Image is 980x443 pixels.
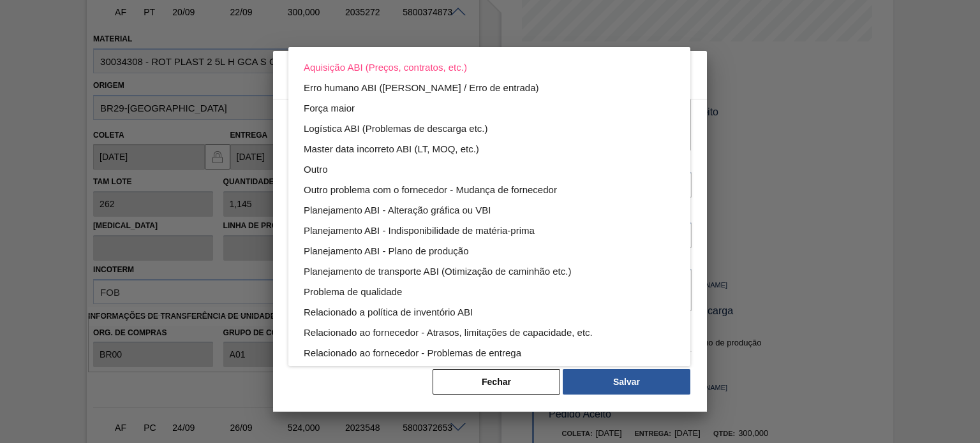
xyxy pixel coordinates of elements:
[304,323,675,343] div: Relacionado ao fornecedor - Atrasos, limitações de capacidade, etc.
[304,363,675,384] div: Relacionado ao fornecedor - Sem estoque
[304,119,675,139] div: Logística ABI (Problemas de descarga etc.)
[304,343,675,363] div: Relacionado ao fornecedor - Problemas de entrega
[304,241,675,261] div: Planejamento ABI - Plano de produção
[304,180,675,200] div: Outro problema com o fornecedor - Mudança de fornecedor
[304,139,675,159] div: Master data incorreto ABI (LT, MOQ, etc.)
[304,261,675,282] div: Planejamento de transporte ABI (Otimização de caminhão etc.)
[304,302,675,323] div: Relacionado a política de inventório ABI
[304,57,675,78] div: Aquisição ABI (Preços, contratos, etc.)
[304,78,675,98] div: Erro humano ABI ([PERSON_NAME] / Erro de entrada)
[304,282,675,302] div: Problema de qualidade
[304,159,675,180] div: Outro
[304,200,675,221] div: Planejamento ABI - Alteração gráfica ou VBI
[304,221,675,241] div: Planejamento ABI - Indisponibilidade de matéria-prima
[304,98,675,119] div: Força maior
